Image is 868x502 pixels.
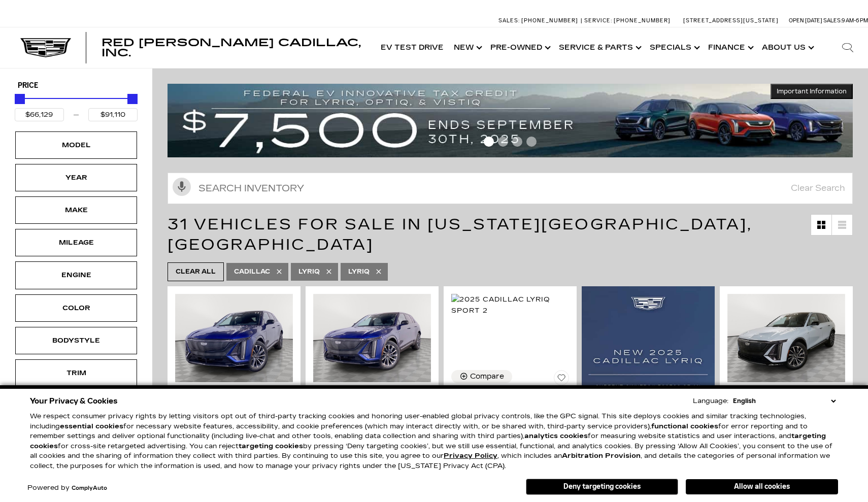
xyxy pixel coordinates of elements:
img: 2025 Cadillac LYRIQ Sport 2 [727,294,845,382]
img: 2025 Cadillac LYRIQ Sport 1 [313,294,431,382]
h5: Price [18,81,135,90]
div: Minimum Price [15,94,25,104]
span: Cadillac [234,265,270,278]
a: Finance [703,27,757,68]
span: Red [PERSON_NAME] Cadillac, Inc. [102,37,361,59]
div: Year [51,172,102,183]
span: 31 Vehicles for Sale in [US_STATE][GEOGRAPHIC_DATA], [GEOGRAPHIC_DATA] [168,215,752,254]
span: Open [DATE] [789,17,822,24]
a: Service: [PHONE_NUMBER] [581,18,673,23]
img: 2025 Cadillac LYRIQ Sport 2 [451,294,569,316]
div: Language: [693,398,728,405]
input: Search Inventory [168,173,853,204]
span: Service: [584,17,612,24]
span: Sales: [823,17,842,24]
div: Engine [51,270,102,281]
a: Red [PERSON_NAME] Cadillac, Inc. [102,38,365,58]
div: Price [15,90,138,121]
div: ModelModel [15,131,137,159]
span: Important Information [777,87,847,95]
span: [PHONE_NUMBER] [521,17,578,24]
span: Lyriq [298,265,320,278]
span: 9 AM-6 PM [842,17,868,24]
a: ComplyAuto [72,485,107,491]
div: Color [51,303,102,314]
div: Model [51,140,102,151]
img: vrp-tax-ending-august-version [168,84,853,157]
button: Allow all cookies [686,479,838,494]
select: Language Select [730,396,838,406]
span: LYRIQ [348,265,370,278]
svg: Click to toggle on voice search [173,178,191,196]
span: Go to slide 3 [512,137,522,147]
a: About Us [757,27,817,68]
input: Maximum [88,108,138,121]
div: Maximum Price [127,94,138,104]
strong: functional cookies [651,422,718,430]
p: We respect consumer privacy rights by letting visitors opt out of third-party tracking cookies an... [30,412,838,471]
div: Mileage [51,237,102,248]
a: Sales: [PHONE_NUMBER] [498,18,581,23]
div: Trim [51,367,102,379]
img: Cadillac Dark Logo with Cadillac White Text [20,38,71,57]
div: EngineEngine [15,261,137,289]
button: Deny targeting cookies [526,479,678,495]
input: Minimum [15,108,64,121]
div: TrimTrim [15,359,137,387]
span: Your Privacy & Cookies [30,394,118,408]
div: Make [51,205,102,216]
span: Go to slide 2 [498,137,508,147]
a: [STREET_ADDRESS][US_STATE] [683,17,779,24]
div: BodystyleBodystyle [15,327,137,354]
span: Go to slide 4 [526,137,537,147]
strong: analytics cookies [524,432,588,440]
a: Privacy Policy [444,452,497,460]
span: [PHONE_NUMBER] [614,17,671,24]
a: EV Test Drive [376,27,449,68]
strong: Arbitration Provision [562,452,641,460]
div: MakeMake [15,196,137,224]
strong: essential cookies [60,422,123,430]
div: Compare [470,372,504,381]
div: MileageMileage [15,229,137,256]
strong: targeting cookies [239,442,303,450]
span: Go to slide 1 [484,137,494,147]
a: Pre-Owned [485,27,554,68]
div: Powered by [27,485,107,491]
span: Sales: [498,17,520,24]
div: ColorColor [15,294,137,322]
a: Specials [645,27,703,68]
button: Save Vehicle [554,370,569,389]
a: New [449,27,485,68]
span: Clear All [176,265,216,278]
button: Important Information [771,84,853,99]
button: Compare Vehicle [451,370,512,383]
img: 2025 Cadillac LYRIQ Sport 1 [175,294,293,382]
div: YearYear [15,164,137,191]
div: Bodystyle [51,335,102,346]
a: Service & Parts [554,27,645,68]
strong: targeting cookies [30,432,826,450]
